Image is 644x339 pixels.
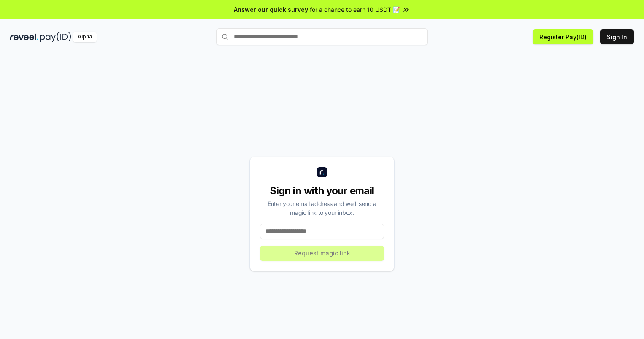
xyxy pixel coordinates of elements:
img: logo_small [317,167,327,177]
div: Enter your email address and we’ll send a magic link to your inbox. [260,199,384,217]
span: Answer our quick survey [234,5,308,14]
button: Sign In [600,29,634,44]
span: for a chance to earn 10 USDT 📝 [310,5,400,14]
img: pay_id [40,32,71,42]
div: Alpha [73,32,97,42]
div: Sign in with your email [260,184,384,198]
button: Register Pay(ID) [533,29,593,44]
img: reveel_dark [10,32,38,42]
